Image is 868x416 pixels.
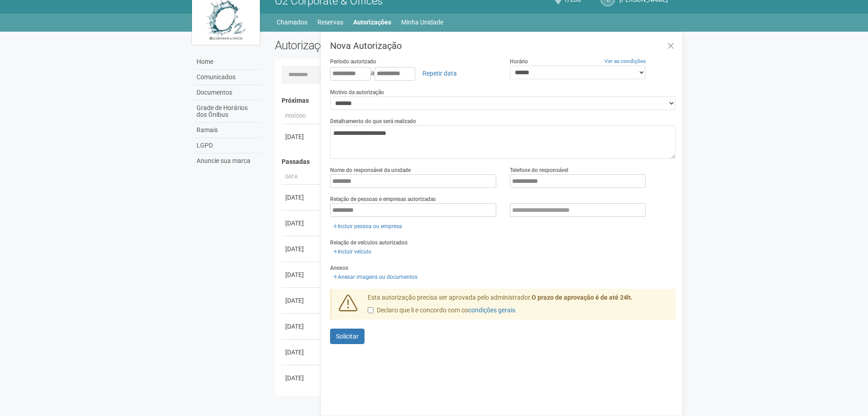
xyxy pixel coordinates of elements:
[510,166,568,174] label: Telefone do responsável
[336,333,359,340] span: Solicitar
[330,247,374,257] a: Incluir veículo
[194,100,261,123] a: Grade de Horários dos Ônibus
[194,123,261,138] a: Ramais
[330,166,411,174] label: Nome do responsável da unidade
[282,170,322,185] th: Data
[401,16,443,29] a: Minha Unidade
[330,41,676,50] h3: Nova Autorização
[194,54,261,70] a: Home
[330,57,376,66] label: Período autorizado
[330,329,364,344] button: Solicitar
[282,97,670,104] h4: Próximas
[330,88,384,96] label: Motivo da autorização
[285,322,319,331] div: [DATE]
[532,294,633,301] strong: O prazo de aprovação é de até 24h.
[368,307,374,313] input: Declaro que li e concordo com oscondições gerais
[604,58,646,64] a: Ver as condições
[275,38,469,52] h2: Autorizações
[330,66,496,81] div: a
[194,153,261,168] a: Anuncie sua marca
[285,244,319,253] div: [DATE]
[330,239,408,247] label: Relação de veículos autorizados
[353,16,391,29] a: Autorizações
[285,270,319,279] div: [DATE]
[194,85,261,100] a: Documentos
[510,57,528,66] label: Horário
[361,293,676,320] div: Esta autorização precisa ser aprovada pelo administrador.
[330,117,416,125] label: Detalhamento do que será realizado
[330,272,420,282] a: Anexar imagens ou documentos
[285,296,319,305] div: [DATE]
[317,16,343,29] a: Reservas
[285,193,319,202] div: [DATE]
[282,109,322,124] th: Período
[282,158,670,165] h4: Passadas
[285,132,319,141] div: [DATE]
[330,264,348,272] label: Anexos
[368,306,515,315] label: Declaro que li e concordo com os
[285,219,319,228] div: [DATE]
[468,306,515,314] a: condições gerais
[277,16,307,29] a: Chamados
[194,138,261,153] a: LGPD
[417,66,463,81] a: Repetir data
[330,221,405,231] a: Incluir pessoa ou empresa
[330,195,436,203] label: Relação de pessoas e empresas autorizadas
[194,70,261,85] a: Comunicados
[285,373,319,383] div: [DATE]
[285,348,319,357] div: [DATE]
